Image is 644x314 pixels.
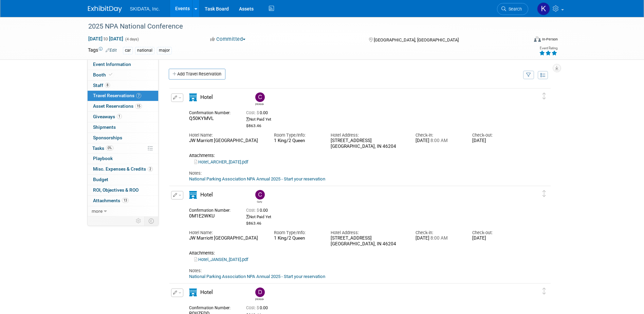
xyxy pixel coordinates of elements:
div: Carly Jansen [254,190,265,203]
span: Search [506,6,522,12]
div: Event Rating [539,47,557,50]
span: Hotel [200,192,213,198]
div: Hotel Address: [331,132,405,138]
a: Giveaways1 [88,112,158,122]
img: Format-Inperson.png [534,36,541,42]
img: ExhibitDay [88,6,122,13]
a: Add Travel Reservation [169,69,225,80]
a: Edit [106,48,117,53]
a: National Parking Association NPA Annual 2025 - Start your reservation [189,176,325,181]
img: Kim Masoner [537,2,550,15]
div: Check-out: [472,230,519,236]
i: Click and drag to move item [542,93,546,100]
td: Toggle Event Tabs [144,216,158,225]
span: Sponsorships [93,135,122,140]
div: Room Type/Info: [274,230,320,236]
a: Hotel_ARCHER_[DATE].pdf [194,159,248,164]
div: [DATE] [472,138,519,144]
div: Confirmation Number: [189,108,236,116]
div: JW Marriott [GEOGRAPHIC_DATA] [189,138,264,144]
a: Event Information [88,59,158,70]
button: Committed [208,36,248,43]
td: Personalize Event Tab Strip [133,216,145,225]
a: more [88,206,158,216]
div: Christopher Archer [255,102,264,106]
a: Sponsorships [88,133,158,143]
span: Q50KYMVL [189,116,214,121]
a: Hotel_JANSEN_[DATE].pdf [194,257,248,262]
div: Attachments: [189,250,519,256]
div: Damon Kessler [255,297,264,301]
span: Travel Reservations [93,93,141,98]
div: Hotel Name: [189,230,264,236]
div: Hotel Address: [331,230,405,236]
div: national [135,47,154,54]
span: 7 [136,93,141,98]
a: ROI, Objectives & ROO [88,185,158,195]
div: Carly Jansen [255,199,264,203]
a: Misc. Expenses & Credits2 [88,164,158,174]
div: Not Paid Yet [246,117,491,122]
div: [DATE] [472,235,519,241]
div: Hotel Name: [189,132,264,138]
div: Christopher Archer [254,92,265,106]
span: ROI, Objectives & ROO [93,187,139,193]
i: Hotel [189,289,197,296]
i: Click and drag to move item [542,288,546,295]
div: Not Paid Yet [246,214,491,220]
div: In-Person [542,37,558,42]
a: Shipments [88,122,158,133]
div: major [157,47,172,54]
div: [DATE] [416,235,462,241]
span: Cost: $ [246,306,260,310]
div: car [123,47,133,54]
div: [STREET_ADDRESS] [GEOGRAPHIC_DATA], IN 46204 [331,235,405,247]
i: Hotel [189,93,197,101]
img: Carly Jansen [255,190,265,199]
div: Event Format [488,35,558,46]
span: 8 [105,83,110,88]
span: Cost: $ [246,110,260,115]
div: Check-in: [416,230,462,236]
span: Hotel [200,289,213,295]
a: Attachments13 [88,196,158,206]
a: Travel Reservations7 [88,91,158,101]
i: Filter by Traveler [526,73,531,77]
span: 8:00 AM [429,235,448,241]
a: National Parking Association NPA Annual 2025 - Start your reservation [189,274,325,279]
div: Notes: [189,170,519,176]
span: 1 [117,114,122,119]
div: Check-in: [416,132,462,138]
span: [DATE] [DATE] [88,36,124,42]
span: 15 [135,104,142,109]
i: Hotel [189,191,197,199]
span: Staff [93,83,110,88]
div: [DATE] [416,138,462,144]
a: Tasks0% [88,143,158,154]
div: 2025 NPA National Conference [86,20,518,33]
img: Damon Kessler [255,287,265,297]
div: 1 King/2 Queen [274,138,320,143]
a: Asset Reservations15 [88,101,158,111]
span: 0.00 [246,306,271,310]
span: Shipments [93,124,116,130]
div: Confirmation Number: [189,303,236,311]
a: Playbook [88,154,158,164]
span: Misc. Expenses & Credits [93,166,153,172]
div: Confirmation Number: [189,206,236,213]
span: Budget [93,177,108,182]
span: 2 [148,167,153,172]
div: [STREET_ADDRESS] [GEOGRAPHIC_DATA], IN 46204 [331,138,405,150]
a: Search [497,3,528,15]
div: $863.46 [246,221,491,226]
span: (4 days) [125,37,139,41]
span: 8:00 AM [429,138,448,143]
div: Notes: [189,268,519,274]
span: Giveaways [93,114,122,119]
span: SKIDATA, Inc. [130,6,160,12]
span: 0% [106,145,113,151]
span: more [92,208,103,214]
a: Budget [88,175,158,185]
span: 0.00 [246,208,271,213]
div: Check-out: [472,132,519,138]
